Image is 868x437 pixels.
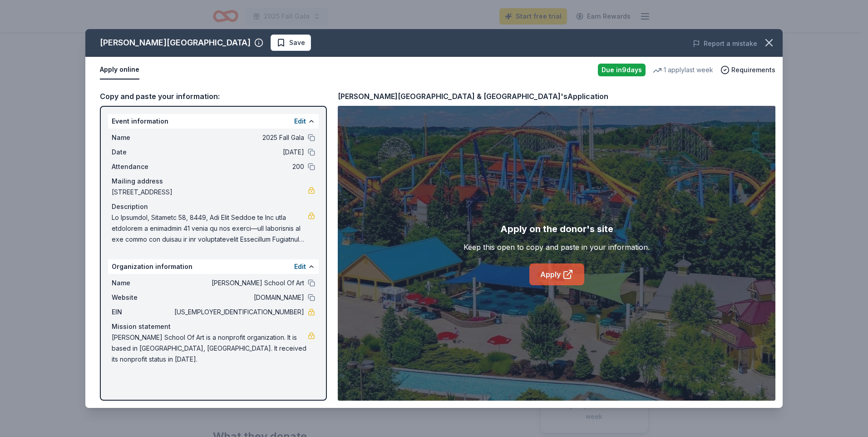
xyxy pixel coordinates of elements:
[112,278,173,288] span: Name
[693,38,757,49] button: Report a mistake
[173,132,304,143] span: 2025 Fall Gala
[100,90,327,102] div: Copy and paste your information:
[720,65,775,75] button: Requirements
[112,176,315,187] div: Mailing address
[112,321,315,332] div: Mission statement
[100,60,139,79] button: Apply online
[653,65,713,75] div: 1 apply last week
[173,292,304,303] span: [DOMAIN_NAME]
[294,116,306,127] button: Edit
[294,261,306,272] button: Edit
[173,147,304,158] span: [DATE]
[529,263,584,285] a: Apply
[598,64,646,76] div: Due in 9 days
[173,278,304,288] span: [PERSON_NAME] School Of Art
[271,35,311,51] button: Save
[112,332,308,365] span: [PERSON_NAME] School Of Art is a nonprofit organization. It is based in [GEOGRAPHIC_DATA], [GEOGR...
[112,187,308,198] span: [STREET_ADDRESS]
[112,132,173,143] span: Name
[464,242,650,253] div: Keep this open to copy and paste in your information.
[112,292,173,303] span: Website
[112,201,315,212] div: Description
[112,161,173,172] span: Attendance
[731,65,775,75] span: Requirements
[289,37,305,48] span: Save
[112,147,173,158] span: Date
[100,35,251,50] div: [PERSON_NAME][GEOGRAPHIC_DATA]
[173,307,304,318] span: [US_EMPLOYER_IDENTIFICATION_NUMBER]
[500,222,613,236] div: Apply on the donor's site
[173,161,304,172] span: 200
[108,114,319,129] div: Event information
[338,90,608,102] div: [PERSON_NAME][GEOGRAPHIC_DATA] & [GEOGRAPHIC_DATA]'s Application
[112,212,308,245] span: Lo Ipsumdol, Sitametc 58, 8449, Adi Elit Seddoe te Inc utla etdolorem a enimadmin 41 venia qu nos...
[112,307,173,318] span: EIN
[108,259,319,274] div: Organization information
